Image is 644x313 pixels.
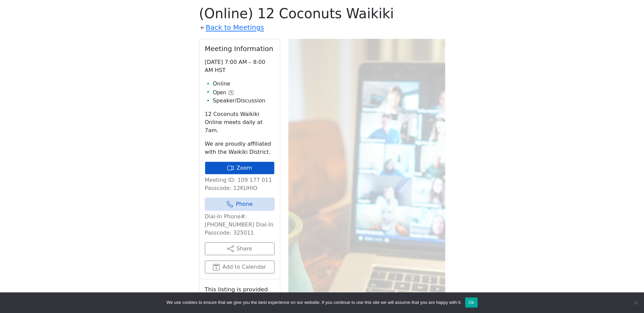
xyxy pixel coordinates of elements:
p: We are proudly affiliated with the Waikiki District. [205,140,275,156]
a: Zoom [205,162,275,174]
small: This listing is provided by: [205,285,275,304]
p: [DATE] 7:00 AM – 8:00 AM HST [205,58,275,74]
li: Speaker/Discussion [213,97,275,105]
h1: (Online) 12 Coconuts Waikiki [199,5,445,22]
li: Online [213,80,275,88]
a: Back to Meetings [206,22,264,33]
span: Open [213,89,226,97]
span: We use cookies to ensure that we give you the best experience on our website. If you continue to ... [166,299,461,306]
button: Ok [465,297,478,308]
a: Phone [205,198,275,211]
button: Share [205,242,275,255]
button: Add to Calendar [205,261,275,273]
button: Open [213,89,233,97]
p: Dial-In Phone#: [PHONE_NUMBER] Dial-In Passcode: 325011 [205,213,275,237]
h2: Meeting Information [205,45,275,53]
p: 12 Coconuts Waikiki Online meets daily at 7am. [205,110,275,135]
p: Meeting ID: 109 177 011 Passcode: 12KUHIO [205,176,275,192]
span: No [632,299,639,306]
